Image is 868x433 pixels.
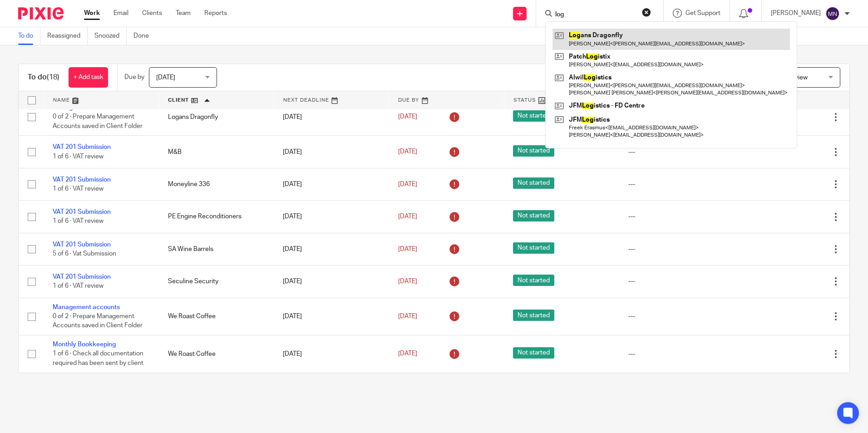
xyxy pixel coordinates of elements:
span: [DATE] [398,114,417,120]
td: Seculine Security [159,266,274,298]
td: [DATE] [274,168,389,200]
span: 0 of 2 · Prepare Management Accounts saved in Client Folder [53,313,143,329]
span: [DATE] [398,351,417,357]
td: PE Engine Reconditioners [159,201,274,233]
span: [DATE] [156,74,175,81]
a: Email [113,9,128,18]
span: 5 of 6 · Vat Submission [53,251,116,257]
div: --- [628,148,725,157]
a: Done [133,27,156,45]
a: VAT 201 Submission [53,274,111,280]
td: Moneyline 336 [159,168,274,200]
div: --- [628,312,725,321]
span: [DATE] [398,181,417,187]
td: Logans Dragonfly [159,98,274,136]
a: Monthly Bookkeeping [53,341,116,348]
a: To do [18,27,40,45]
span: Not started [513,347,554,359]
td: [DATE] [274,201,389,233]
span: 1 of 6 · VAT review [53,186,104,192]
span: [DATE] [398,278,417,285]
span: (18) [47,74,59,81]
a: Reports [204,9,227,18]
a: Clients [142,9,162,18]
p: Due by [124,73,144,82]
img: svg%3E [825,6,840,21]
td: We Roast Coffee [159,298,274,335]
span: Not started [513,110,554,122]
td: [DATE] [274,298,389,335]
td: [DATE] [274,136,389,168]
a: VAT 201 Submission [53,241,111,248]
span: [DATE] [398,246,417,252]
span: [DATE] [398,213,417,220]
a: VAT 201 Submission [53,209,111,215]
a: Team [176,9,191,18]
span: [DATE] [398,148,417,155]
span: 1 of 6 · VAT review [53,283,104,290]
span: 1 of 6 · VAT review [53,153,104,160]
td: M&B [159,136,274,168]
input: Search [554,11,636,19]
span: 1 of 6 · VAT review [53,218,104,225]
td: [DATE] [274,98,389,136]
a: Management accounts [53,304,120,310]
div: --- [628,349,725,359]
td: [DATE] [274,266,389,298]
span: Not started [513,145,554,157]
a: VAT 201 Submission [53,177,111,183]
span: Get Support [686,10,720,16]
a: Work [84,9,100,18]
span: 1 of 6 · Check all documentation required has been sent by client [53,351,143,367]
a: VAT 201 Submission [53,144,111,150]
h1: To do [28,73,59,82]
div: --- [628,277,725,286]
td: SA Wine Barrels [159,233,274,265]
td: [DATE] [274,335,389,373]
p: [PERSON_NAME] [771,9,821,18]
span: Not started [513,210,554,221]
a: Reassigned [47,27,88,45]
a: Snoozed [94,27,127,45]
span: Not started [513,242,554,254]
span: Not started [513,177,554,189]
div: --- [628,245,725,254]
div: --- [628,180,725,189]
span: Not started [513,275,554,286]
span: Not started [513,310,554,321]
a: + Add task [69,67,108,88]
span: 0 of 2 · Prepare Management Accounts saved in Client Folder [53,114,143,130]
span: [DATE] [398,313,417,320]
button: Clear [642,8,651,17]
img: Pixie [18,7,64,20]
div: --- [628,212,725,221]
td: We Roast Coffee [159,335,274,373]
td: [DATE] [274,233,389,265]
